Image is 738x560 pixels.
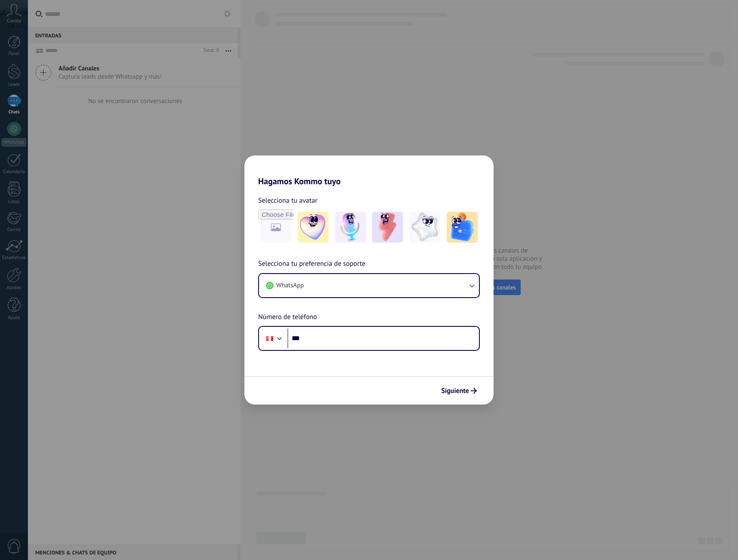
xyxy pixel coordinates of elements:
img: -1.jpeg [298,212,329,243]
img: -2.jpeg [335,212,366,243]
span: Número de teléfono [258,312,317,323]
span: Selecciona tu preferencia de soporte [258,259,366,270]
button: WhatsApp [259,274,479,297]
img: -4.jpeg [409,212,440,243]
h2: Hagamos Kommo tuyo [244,155,494,186]
span: WhatsApp [276,281,304,290]
span: Selecciona tu avatar [258,195,317,206]
span: Siguiente [441,388,469,394]
div: Peru: + 51 [262,329,278,347]
img: -5.jpeg [447,212,478,243]
img: -3.jpeg [372,212,403,243]
button: Siguiente [437,383,481,398]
